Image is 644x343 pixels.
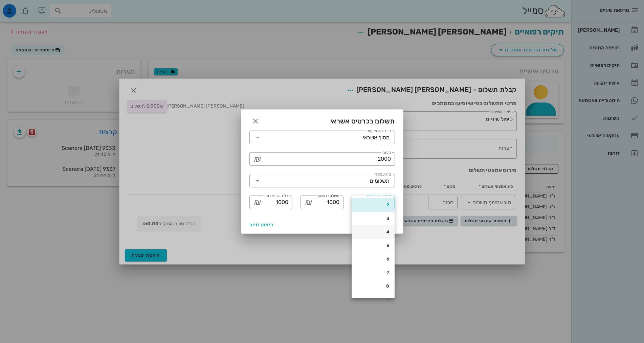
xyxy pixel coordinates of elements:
label: כל תשלום נוסף [263,193,288,199]
i: ₪ [305,198,312,206]
div: מסוף אשראי [363,135,390,141]
label: סכום [382,150,391,155]
label: חיוב באמצעות [368,129,391,134]
div: 4 [357,229,389,235]
div: תשלום בכרטיס אשראי [241,110,403,131]
div: 8 [357,283,389,289]
div: 3 [357,216,389,221]
i: ₪ [254,155,261,163]
i: ₪ [254,198,261,206]
button: ביצוע חיוב [247,219,277,231]
label: מספר תשלומים [365,193,391,199]
div: 6 [357,256,389,262]
div: 5 [357,243,389,248]
div: 2 [357,202,389,208]
label: סוג עסקה [375,172,391,177]
div: תשלומים [370,178,390,184]
label: תשלום ראשון [318,193,339,199]
div: 7 [357,270,389,275]
div: 9 [357,297,389,302]
div: סוג עסקהתשלומים [249,174,395,187]
div: חיוב באמצעותמסוף אשראי [249,131,395,144]
span: ביצוע חיוב [249,222,274,228]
